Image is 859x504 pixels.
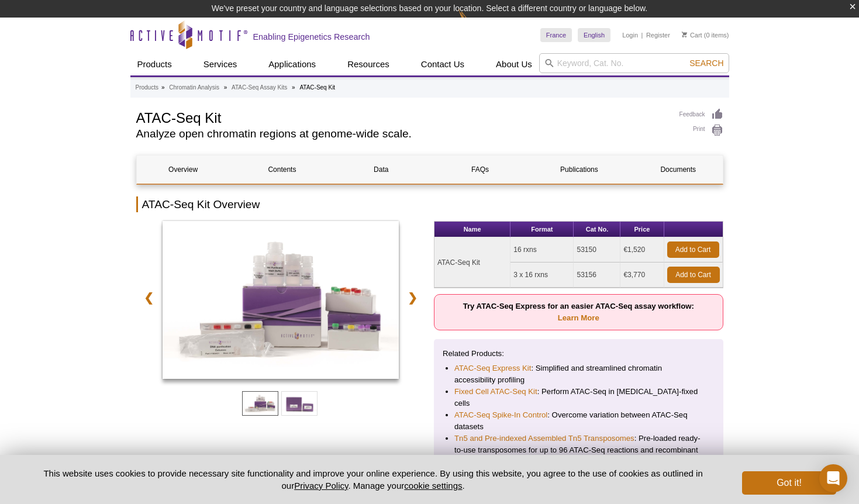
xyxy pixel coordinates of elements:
[622,31,638,39] a: Login
[261,53,323,75] a: Applications
[632,156,725,184] a: Documents
[539,53,729,73] input: Keyword, Cat. No.
[510,263,574,288] td: 3 x 16 rxns
[558,313,599,322] a: Learn More
[292,84,295,91] li: »
[404,481,462,491] button: cookie settings
[458,9,489,36] img: Change Here
[454,433,703,468] li: : Pre-loaded ready-to-use transposomes for up to 96 ATAC-Seq reactions and recombinant Tn5 transp...
[454,433,634,444] a: Tn5 and Pre-indexed Assembled Tn5 Transposomes
[454,386,537,398] a: Fixed Cell ATAC-Seq Kit
[340,53,396,75] a: Resources
[136,82,158,93] a: Products
[689,58,723,68] span: Search
[682,31,702,39] a: Cart
[667,267,720,283] a: Add to Cart
[236,156,329,184] a: Contents
[454,386,703,409] li: : Perform ATAC-Seq in [MEDICAL_DATA]-fixed cells
[620,222,664,237] th: Price
[578,28,610,42] a: English
[434,237,510,288] td: ATAC-Seq Kit
[819,464,847,492] div: Open Intercom Messenger
[686,58,727,68] button: Search
[137,156,230,184] a: Overview
[163,221,399,379] img: ATAC-Seq Kit
[253,32,370,42] h2: Enabling Epigenetics Research
[620,263,664,288] td: €3,770
[454,363,531,374] a: ATAC-Seq Express Kit
[136,196,723,212] h2: ATAC-Seq Kit Overview
[540,28,572,42] a: France
[463,302,694,322] strong: Try ATAC-Seq Express for an easier ATAC-Seq assay workflow:
[646,31,670,39] a: Register
[224,84,227,91] li: »
[667,241,719,258] a: Add to Cart
[196,53,244,75] a: Services
[434,222,510,237] th: Name
[682,32,687,37] img: Your Cart
[742,471,836,495] button: Got it!
[23,467,723,492] p: This website uses cookies to provide necessary site functionality and improve your online experie...
[510,237,574,263] td: 16 rxns
[443,348,715,360] p: Related Products:
[299,84,335,91] li: ATAC-Seq Kit
[232,82,287,93] a: ATAC-Seq Assay Kits
[334,156,427,184] a: Data
[130,53,179,75] a: Products
[574,222,620,237] th: Cat No.
[679,108,723,121] a: Feedback
[510,222,574,237] th: Format
[489,53,539,75] a: About Us
[136,129,668,139] h2: Analyze open chromatin regions at genome-wide scale.
[641,28,643,42] li: |
[454,409,703,433] li: : Overcome variation between ATAC-Seq datasets
[136,284,161,311] a: ❮
[414,53,471,75] a: Contact Us
[679,124,723,137] a: Print
[574,263,620,288] td: 53156
[533,156,626,184] a: Publications
[454,363,703,386] li: : Simplified and streamlined chromatin accessibility profiling
[136,108,668,126] h1: ATAC-Seq Kit
[163,221,399,382] a: ATAC-Seq Kit
[433,156,526,184] a: FAQs
[454,409,547,421] a: ATAC-Seq Spike-In Control
[574,237,620,263] td: 53150
[294,481,348,491] a: Privacy Policy
[400,284,425,311] a: ❯
[682,28,729,42] li: (0 items)
[169,82,219,93] a: Chromatin Analysis
[161,84,165,91] li: »
[620,237,664,263] td: €1,520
